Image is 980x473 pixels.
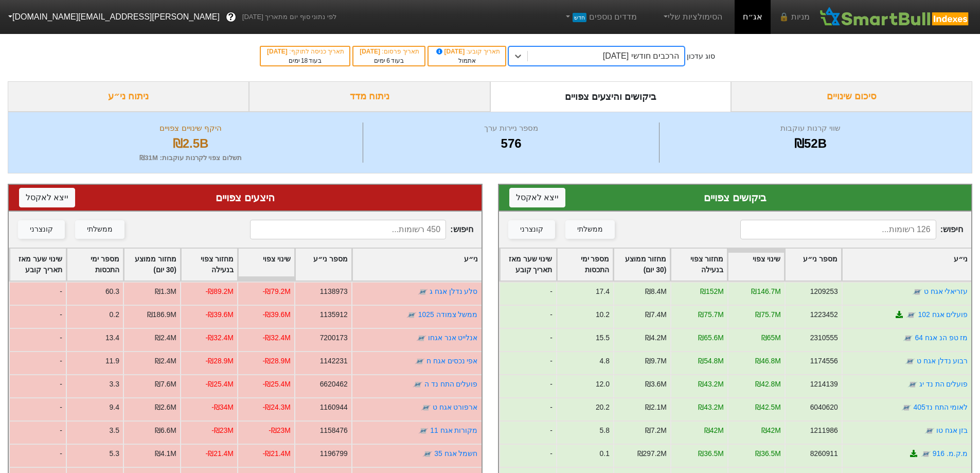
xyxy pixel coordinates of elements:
[428,334,478,342] a: אנלייט אנר אגחו
[360,48,382,55] span: [DATE]
[755,448,781,459] div: ₪36.5M
[740,220,936,239] input: 126 רשומות...
[645,332,666,343] div: ₪4.2M
[110,379,119,390] div: 3.3
[645,379,666,390] div: ₪3.6M
[320,448,348,459] div: 1196799
[263,379,291,390] div: -₪25.4M
[418,287,428,297] img: tase link
[499,444,556,467] div: -
[662,122,959,134] div: שווי קרנות עוקבות
[266,47,344,56] div: תאריך כניסה לתוקף :
[406,310,417,320] img: tase link
[422,449,433,459] img: tase link
[67,249,123,281] div: Toggle SortBy
[755,309,781,320] div: ₪75.7M
[320,356,348,366] div: 1142231
[595,332,609,343] div: 15.5
[320,332,348,343] div: 7200173
[595,402,609,413] div: 20.2
[181,249,237,281] div: Toggle SortBy
[913,403,968,411] a: לאומי התח נד405
[499,351,556,374] div: -
[110,402,119,413] div: 9.4
[728,249,784,281] div: Toggle SortBy
[21,153,360,163] div: תשלום צפוי לקרנות עוקבות : ₪31M
[901,402,912,413] img: tase link
[614,249,670,281] div: Toggle SortBy
[751,286,780,297] div: ₪146.7M
[698,356,724,366] div: ₪54.8M
[936,426,968,434] a: בזן אגח טו
[320,402,348,413] div: 1160944
[250,220,446,239] input: 450 רשומות...
[105,286,119,297] div: 60.3
[9,421,66,444] div: -
[211,425,234,436] div: -₪23M
[645,309,666,320] div: ₪7.4M
[500,249,556,281] div: Toggle SortBy
[416,333,426,343] img: tase link
[499,397,556,421] div: -
[206,332,234,343] div: -₪32.4M
[671,249,727,281] div: Toggle SortBy
[9,351,66,374] div: -
[238,249,294,281] div: Toggle SortBy
[903,333,913,343] img: tase link
[818,7,972,27] img: SmartBull
[105,332,119,343] div: 13.4
[263,402,291,413] div: -₪24.3M
[359,56,419,65] div: בעוד ימים
[206,309,234,320] div: -₪39.6M
[557,249,613,281] div: Toggle SortBy
[228,10,234,24] span: ?
[9,305,66,328] div: -
[386,57,390,64] span: 6
[906,310,916,320] img: tase link
[430,287,478,295] a: סלע נדלן אגח ג
[755,402,781,413] div: ₪42.5M
[645,286,666,297] div: ₪8.4M
[520,224,543,235] div: קונצרני
[320,286,348,297] div: 1138973
[918,310,968,319] a: פועלים אגח 102
[19,190,471,205] div: היצעים צפויים
[499,282,556,305] div: -
[269,425,291,436] div: -₪23M
[105,356,119,366] div: 11.9
[359,47,419,56] div: תאריך פרסום :
[577,224,603,235] div: ממשלתי
[352,249,482,281] div: Toggle SortBy
[599,448,609,459] div: 0.1
[301,57,308,64] span: 18
[595,309,609,320] div: 10.2
[250,220,473,239] span: חיפוש :
[421,402,431,413] img: tase link
[155,402,176,413] div: ₪2.6M
[810,402,838,413] div: 6040620
[603,50,679,62] div: הרכבים חודשי [DATE]
[263,356,291,366] div: -₪28.9M
[206,448,234,459] div: -₪21.4M
[810,448,838,459] div: 8260911
[87,224,113,235] div: ממשלתי
[320,425,348,436] div: 1158476
[426,357,478,365] a: אפי נכסים אגח ח
[645,425,666,436] div: ₪7.2M
[249,81,490,112] div: ניתוח מדד
[698,402,724,413] div: ₪43.2M
[263,448,291,459] div: -₪21.4M
[687,51,715,62] div: סוג עדכון
[810,379,838,390] div: 1214139
[295,249,351,281] div: Toggle SortBy
[698,448,724,459] div: ₪36.5M
[657,7,726,27] a: הסימולציות שלי
[75,220,124,239] button: ממשלתי
[21,122,360,134] div: היקף שינויים צפויים
[698,332,724,343] div: ₪65.6M
[30,224,53,235] div: קונצרני
[263,332,291,343] div: -₪32.4M
[595,286,609,297] div: 17.4
[266,56,344,65] div: בעוד ימים
[18,220,65,239] button: קונצרני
